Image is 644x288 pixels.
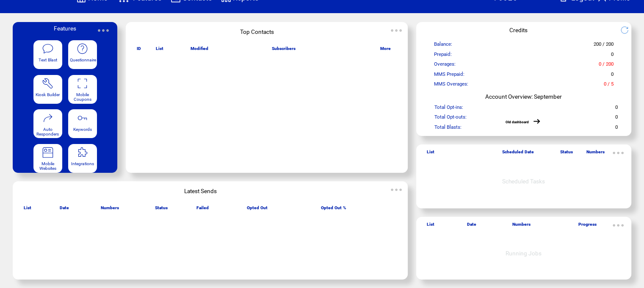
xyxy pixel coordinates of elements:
span: Scheduled Tasks [502,178,545,185]
span: Kiosk Builder [36,92,60,97]
img: mobile-websites.svg [42,147,54,158]
span: More [380,46,390,55]
img: ellypsis.svg [610,217,627,234]
a: Mobile Websites [33,144,62,173]
span: Keywords [73,127,92,132]
span: List [427,150,434,158]
img: tool%201.svg [42,78,54,89]
span: Mobile Coupons [74,92,91,102]
img: coupons.svg [77,78,88,89]
span: Numbers [586,150,604,158]
span: Numbers [101,205,119,214]
a: Old dashboard [506,120,529,124]
span: MMS Prepaid: [434,71,464,81]
img: questionnaire.svg [77,43,88,55]
span: Opted Out [247,205,268,214]
a: Auto Responders [33,109,62,138]
span: Status [560,150,572,158]
span: Features [54,25,76,32]
span: Numbers [512,222,531,230]
span: Overages: [434,61,456,71]
span: Integrations [71,161,94,166]
span: Balance: [434,41,452,51]
span: 0 [615,124,618,134]
span: Subscribers [272,46,296,55]
span: Scheduled Date [502,150,534,158]
span: MMS Overages: [434,81,468,91]
a: Questionnaire [68,40,97,69]
span: Top Contacts [240,28,274,35]
span: 0 [615,104,618,114]
span: Progress [578,222,597,230]
img: text-blast.svg [42,43,54,55]
span: 0 [611,71,614,81]
a: Kiosk Builder [33,75,62,104]
img: ellypsis.svg [388,22,405,39]
span: Opted Out % [321,205,346,214]
span: Date [467,222,476,230]
img: ellypsis.svg [610,144,627,161]
span: Auto Responders [36,127,59,136]
span: Total Blasts: [434,124,462,134]
span: Mobile Websites [39,161,56,171]
span: Running Jobs [506,250,542,257]
img: ellypsis.svg [95,22,112,39]
span: 0 / 5 [604,81,614,91]
span: List [156,46,163,55]
a: Integrations [68,144,97,173]
img: refresh.png [620,26,635,34]
span: Prepaid: [434,51,452,61]
span: Credits [509,27,528,33]
img: keywords.svg [77,112,88,124]
span: Status [155,205,167,214]
span: Failed [196,205,209,214]
img: auto-responders.svg [42,112,54,124]
span: 200 / 200 [594,41,614,51]
span: 0 [611,51,614,61]
img: integrations.svg [77,147,88,158]
span: Account Overview: September [485,93,562,100]
span: Date [60,205,69,214]
span: ID [137,46,141,55]
a: Keywords [68,109,97,138]
span: List [24,205,31,214]
a: Mobile Coupons [68,75,97,104]
a: Text Blast [33,40,62,69]
span: 0 / 200 [599,61,614,71]
span: Modified [191,46,208,55]
span: List [427,222,434,230]
img: ellypsis.svg [388,181,405,198]
span: Total Opt-ins: [434,104,463,114]
span: Latest Sends [184,188,217,194]
span: Questionnaire [70,58,96,62]
span: Text Blast [39,58,57,62]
